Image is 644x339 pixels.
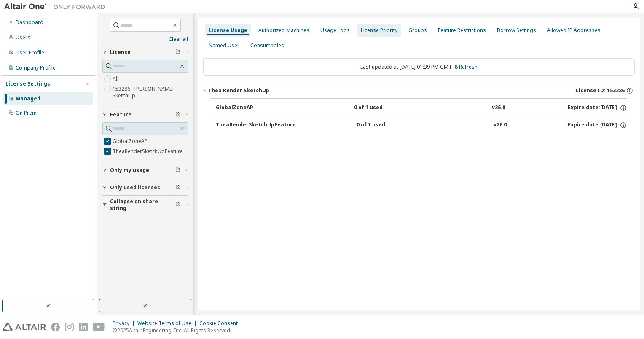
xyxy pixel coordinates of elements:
div: v26.0 [492,104,505,112]
div: Managed [16,95,40,102]
button: GlobalZoneAP0 of 1 usedv26.0Expire date:[DATE] [216,99,627,117]
img: youtube.svg [93,323,105,331]
div: Website Terms of Use [137,320,199,327]
span: Clear filter [175,167,180,174]
span: License [110,49,131,56]
div: Users [16,34,30,41]
span: Clear filter [175,111,180,118]
button: TheaRenderSketchUpFeature0 of 1 usedv26.0Expire date:[DATE] [216,116,627,135]
button: Feature [102,105,188,124]
div: Feature Restrictions [438,27,486,34]
div: License Settings [5,81,50,87]
img: instagram.svg [65,323,74,331]
div: Expire date: [DATE] [568,104,627,112]
div: On Prem [16,110,37,116]
div: License Usage [209,27,247,34]
label: 153286 - [PERSON_NAME] SketchUp [113,84,188,101]
button: License [102,43,188,62]
div: Dashboard [16,19,43,26]
img: linkedin.svg [79,323,88,331]
button: Collapse on share string [102,196,188,214]
button: Only used licenses [102,178,188,197]
div: Expire date: [DATE] [568,121,627,129]
div: Authorized Machines [258,27,309,34]
div: User Profile [16,49,44,56]
div: Borrow Settings [497,27,536,34]
div: Privacy [113,320,137,327]
span: Only used licenses [110,184,160,191]
span: Clear filter [175,184,180,191]
div: Named User [209,42,239,49]
span: Clear filter [175,49,180,56]
a: Refresh [459,63,478,70]
button: Thea Render SketchUpLicense ID: 153286 [203,81,635,100]
div: GlobalZoneAP [216,104,292,112]
span: License ID: 153286 [576,87,625,94]
label: All [113,74,120,84]
div: Consumables [250,42,284,49]
div: Thea Render SketchUp [208,87,269,94]
div: License Priority [361,27,397,34]
div: 0 of 1 used [357,121,432,129]
div: Last updated at: [DATE] 01:39 PM GMT+8 [203,58,635,76]
img: altair_logo.svg [3,323,46,331]
span: Only my usage [110,167,149,174]
img: facebook.svg [51,323,60,331]
span: Clear filter [175,202,180,208]
img: Altair One [4,3,110,11]
div: Allowed IP Addresses [547,27,601,34]
div: Company Profile [16,65,56,71]
div: 0 of 1 used [354,104,430,112]
label: GlobalZoneAP [113,136,149,146]
label: TheaRenderSketchUpFeature [113,146,185,156]
div: TheaRenderSketchUpFeature [216,121,296,129]
button: Only my usage [102,161,188,180]
p: © 2025 Altair Engineering, Inc. All Rights Reserved. [113,327,243,334]
a: Clear all [102,36,188,43]
div: Cookie Consent [199,320,243,327]
div: v26.0 [494,121,507,129]
div: Groups [408,27,427,34]
span: Feature [110,111,131,118]
span: Collapse on share string [110,198,175,212]
div: Usage Logs [320,27,350,34]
